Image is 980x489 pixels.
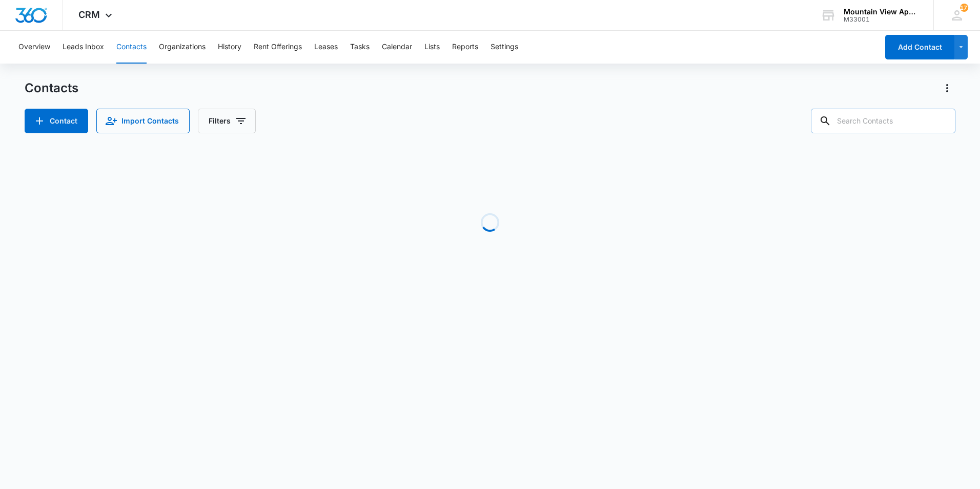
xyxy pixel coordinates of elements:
[25,80,78,96] h1: Contacts
[159,31,206,64] button: Organizations
[198,109,256,133] button: Filters
[96,109,190,133] button: Import Contacts
[491,31,518,64] button: Settings
[116,31,147,64] button: Contacts
[350,31,370,64] button: Tasks
[25,109,88,133] button: Add Contact
[960,4,968,12] span: 177
[844,16,918,23] div: account id
[218,31,241,64] button: History
[78,9,100,20] span: CRM
[939,80,955,96] button: Actions
[844,8,918,16] div: account name
[424,31,440,64] button: Lists
[811,109,955,133] input: Search Contacts
[885,35,954,59] button: Add Contact
[314,31,338,64] button: Leases
[452,31,478,64] button: Reports
[382,31,412,64] button: Calendar
[18,31,50,64] button: Overview
[63,31,104,64] button: Leads Inbox
[960,4,968,12] div: notifications count
[254,31,302,64] button: Rent Offerings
